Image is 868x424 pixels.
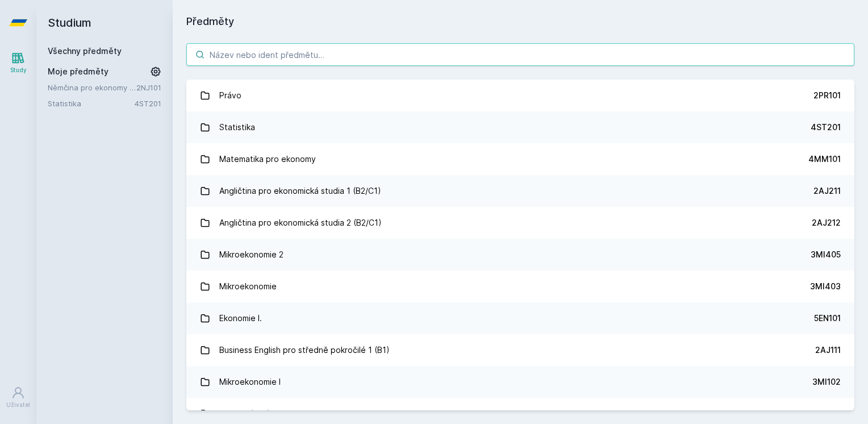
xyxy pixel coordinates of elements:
div: Matematika pro ekonomy [219,148,316,171]
div: 2AJ212 [812,217,841,228]
div: 3MI102 [812,376,841,388]
a: Angličtina pro ekonomická studia 1 (B2/C1) 2AJ211 [186,175,854,207]
div: Angličtina pro ekonomická studia 1 (B2/C1) [219,180,381,202]
a: Mikroekonomie I 3MI102 [186,366,854,398]
a: 4ST201 [135,99,161,108]
div: Mikroekonomie [219,275,277,298]
div: Study [10,66,27,74]
div: 2PR101 [813,90,841,101]
a: Mikroekonomie 3MI403 [186,271,854,302]
input: Název nebo ident předmětu… [186,43,854,66]
a: Právo 2PR101 [186,80,854,111]
a: Všechny předměty [48,46,122,56]
div: 5EN101 [814,313,841,324]
a: 2NJ101 [136,83,161,92]
div: Ekonomie I. [219,307,262,330]
a: Statistika 4ST201 [186,111,854,143]
div: 3MI403 [810,281,841,292]
a: Business English pro středně pokročilé 1 (B1) 2AJ111 [186,334,854,366]
a: Uživatel [2,380,34,415]
div: 3MI405 [811,249,841,260]
a: Němčina pro ekonomy - základní úroveň 1 (A1) [48,82,136,93]
div: 4MM101 [808,153,841,165]
a: Study [2,45,34,80]
div: 5HD200 [809,408,841,419]
a: Angličtina pro ekonomická studia 2 (B2/C1) 2AJ212 [186,207,854,239]
h1: Předměty [186,14,854,30]
a: Ekonomie I. 5EN101 [186,302,854,334]
div: Mikroekonomie I [219,371,281,393]
div: Angličtina pro ekonomická studia 2 (B2/C1) [219,211,382,234]
a: Matematika pro ekonomy 4MM101 [186,143,854,175]
div: 2AJ211 [813,185,841,197]
div: Mikroekonomie 2 [219,243,283,266]
div: Statistika [219,116,255,139]
a: Statistika [48,98,135,109]
div: 4ST201 [811,122,841,133]
a: Mikroekonomie 2 3MI405 [186,239,854,271]
div: 2AJ111 [815,344,841,356]
div: Uživatel [6,401,30,409]
div: Právo [219,84,241,107]
span: Moje předměty [48,66,108,77]
div: Business English pro středně pokročilé 1 (B1) [219,339,390,361]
